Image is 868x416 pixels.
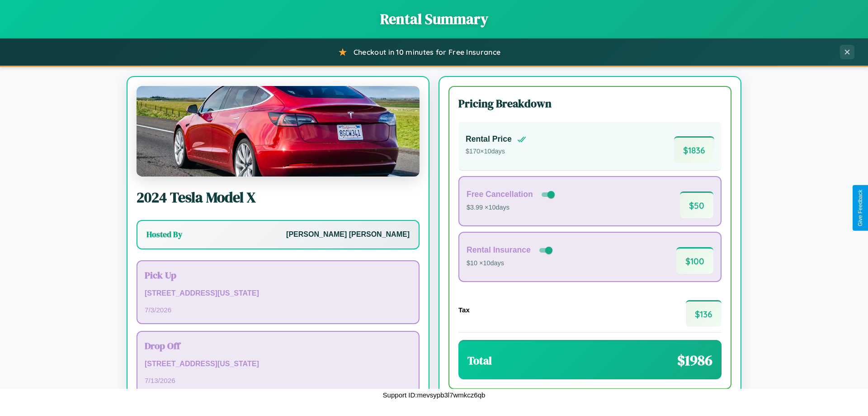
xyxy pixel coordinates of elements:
p: [PERSON_NAME] [PERSON_NAME] [286,228,410,241]
h3: Pricing Breakdown [458,96,722,111]
h4: Free Cancellation [467,190,533,199]
h3: Hosted By [146,229,182,240]
p: [STREET_ADDRESS][US_STATE] [145,287,411,300]
span: $ 1986 [677,350,712,370]
h3: Total [467,353,492,368]
span: $ 1836 [674,136,714,163]
p: 7 / 3 / 2026 [145,304,411,316]
h3: Pick Up [145,268,411,282]
h3: Drop Off [145,339,411,352]
div: Give Feedback [857,190,863,226]
p: $ 170 × 10 days [466,146,526,158]
h4: Rental Price [466,134,512,144]
h1: Rental Summary [9,9,859,29]
span: $ 50 [680,191,713,218]
p: [STREET_ADDRESS][US_STATE] [145,358,411,371]
span: Checkout in 10 minutes for Free Insurance [354,48,500,57]
img: Tesla Model X [137,86,420,177]
p: Support ID: mevsypb3l7wmkcz6qb [383,389,486,401]
p: $3.99 × 10 days [467,202,557,214]
p: 7 / 13 / 2026 [145,374,411,387]
p: $10 × 10 days [467,258,554,269]
h2: 2024 Tesla Model X [137,187,420,207]
span: $ 100 [676,247,713,274]
h4: Tax [458,306,470,314]
h4: Rental Insurance [467,245,531,255]
span: $ 136 [686,300,722,327]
